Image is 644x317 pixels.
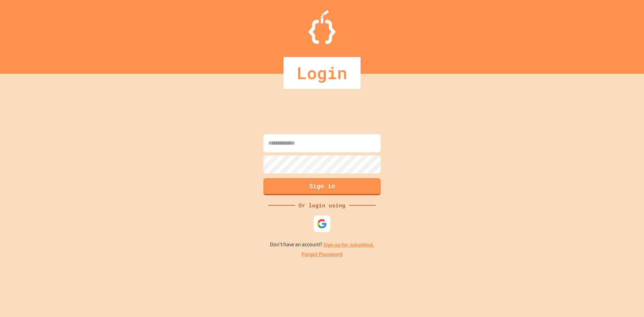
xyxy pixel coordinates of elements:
[317,219,327,229] img: google-icon.svg
[323,241,374,248] a: Sign up for JuiceMind.
[263,178,381,195] button: Sign in
[616,290,637,310] iframe: chat widget
[309,10,335,44] img: Logo.svg
[295,201,349,209] div: Or login using
[588,261,637,289] iframe: chat widget
[270,241,374,249] p: Don't have an account?
[302,251,342,259] a: Forgot Password
[283,57,361,89] div: Login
